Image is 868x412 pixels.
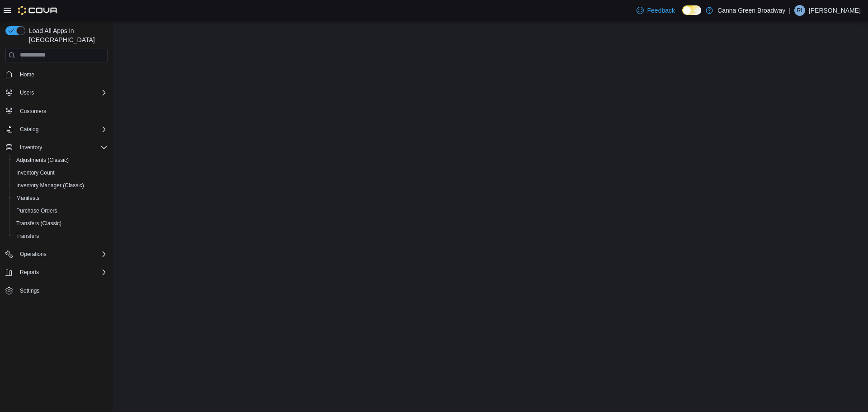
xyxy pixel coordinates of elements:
[16,124,108,135] span: Catalog
[9,166,111,179] button: Inventory Count
[16,285,43,296] a: Settings
[16,87,38,98] button: Users
[9,217,111,230] button: Transfers (Classic)
[16,69,108,80] span: Home
[20,251,47,258] span: Operations
[13,205,61,216] a: Purchase Orders
[16,169,55,176] span: Inventory Count
[16,156,69,164] span: Adjustments (Classic)
[13,231,108,242] span: Transfers
[16,69,38,80] a: Home
[9,192,111,204] button: Manifests
[16,124,42,135] button: Catalog
[682,5,701,15] input: Dark Mode
[20,269,39,276] span: Reports
[2,284,111,297] button: Settings
[13,193,108,204] span: Manifests
[13,231,42,242] a: Transfers
[647,6,675,15] span: Feedback
[20,71,34,78] span: Home
[16,249,50,260] button: Operations
[16,267,42,278] button: Reports
[2,248,111,260] button: Operations
[16,285,108,296] span: Settings
[13,180,88,191] a: Inventory Manager (Classic)
[9,179,111,192] button: Inventory Manager (Classic)
[9,154,111,166] button: Adjustments (Classic)
[2,123,111,136] button: Catalog
[16,232,39,240] span: Transfers
[789,5,791,16] p: |
[20,89,34,96] span: Users
[2,104,111,118] button: Customers
[16,142,46,153] button: Inventory
[13,218,108,229] span: Transfers (Classic)
[633,1,679,19] a: Feedback
[5,64,108,321] nav: Complex example
[13,193,43,204] a: Manifests
[2,86,111,99] button: Users
[20,126,38,133] span: Catalog
[717,5,785,16] p: Canna Green Broadway
[16,106,50,117] a: Customers
[16,142,108,153] span: Inventory
[13,218,65,229] a: Transfers (Classic)
[794,5,805,16] div: Raven Irwin
[13,167,108,178] span: Inventory Count
[682,15,683,15] span: Dark Mode
[18,6,58,15] img: Cova
[13,180,108,191] span: Inventory Manager (Classic)
[16,105,108,117] span: Customers
[2,266,111,279] button: Reports
[20,144,42,151] span: Inventory
[13,205,108,216] span: Purchase Orders
[13,155,72,166] a: Adjustments (Classic)
[797,5,802,16] span: RI
[16,182,84,189] span: Inventory Manager (Classic)
[16,267,108,278] span: Reports
[20,287,39,294] span: Settings
[13,167,58,178] a: Inventory Count
[2,68,111,81] button: Home
[809,5,861,16] p: [PERSON_NAME]
[16,220,61,227] span: Transfers (Classic)
[25,26,108,44] span: Load All Apps in [GEOGRAPHIC_DATA]
[9,204,111,217] button: Purchase Orders
[13,155,108,166] span: Adjustments (Classic)
[16,194,39,202] span: Manifests
[9,230,111,242] button: Transfers
[16,207,57,214] span: Purchase Orders
[16,249,108,260] span: Operations
[16,87,108,98] span: Users
[2,141,111,154] button: Inventory
[20,108,46,115] span: Customers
